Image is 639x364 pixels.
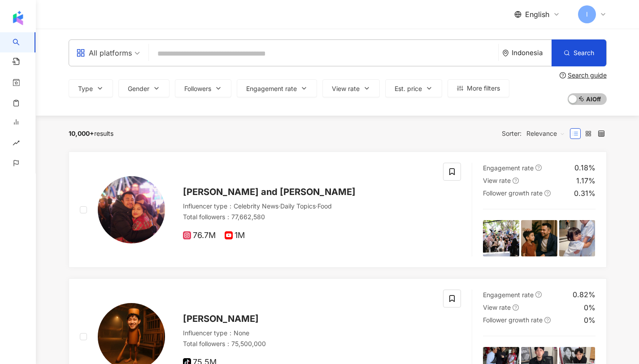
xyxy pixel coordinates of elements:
[525,9,549,19] span: English
[322,79,380,97] button: View rate
[183,339,433,348] div: Total followers ： 75,500,000
[280,202,316,210] span: Daily Topics
[483,291,534,299] span: Engagement rate
[118,79,170,97] button: Gender
[69,79,113,97] button: Type
[78,85,93,92] span: Type
[483,177,511,184] span: View rate
[544,317,551,323] span: question-circle
[234,202,278,210] span: Celebrity News
[183,186,356,197] span: [PERSON_NAME] and [PERSON_NAME]
[246,85,297,92] span: Engagement rate
[448,79,509,97] button: More filters
[69,130,113,137] div: results
[183,212,433,221] div: Total followers ： 77,662,580
[560,72,566,78] span: question-circle
[568,72,607,79] div: Search guide
[237,79,317,97] button: Engagement rate
[225,231,245,240] span: 1M
[332,85,360,92] span: View rate
[552,39,606,66] button: Search
[584,303,596,312] div: 0%
[69,130,94,137] span: 10,000+
[521,220,557,256] img: post-image
[483,316,543,324] span: Follower growth rate
[385,79,442,97] button: Est. price
[128,85,149,92] span: Gender
[502,50,509,56] span: environment
[574,188,596,198] div: 0.31%
[278,202,280,210] span: ·
[512,49,552,56] div: Indonesia
[395,85,422,92] span: Est. price
[183,202,433,211] div: Influencer type ：
[483,303,511,311] span: View rate
[535,291,542,298] span: question-circle
[98,176,165,243] img: KOL Avatar
[574,49,594,56] span: Search
[183,313,259,324] span: [PERSON_NAME]
[467,85,500,92] span: More filters
[184,85,211,92] span: Followers
[483,189,543,197] span: Follower growth rate
[76,48,85,57] span: appstore
[502,126,570,141] div: Sorter:
[76,46,132,60] div: All platforms
[316,202,317,210] span: ·
[573,290,596,299] div: 0.82%
[69,152,607,268] a: KOL Avatar[PERSON_NAME] and [PERSON_NAME]Influencer type：Celebrity News·Daily Topics·FoodTotal fo...
[13,134,20,154] span: rise
[584,315,596,325] div: 0%
[574,163,596,173] div: 0.18%
[317,202,332,210] span: Food
[559,220,596,256] img: post-image
[586,9,588,19] span: I
[13,32,45,53] a: search
[483,164,534,172] span: Engagement rate
[535,165,542,171] span: question-circle
[11,11,25,25] img: logo icon
[483,220,519,256] img: post-image
[183,329,433,338] div: Influencer type ： None
[513,178,519,184] span: question-circle
[576,176,596,186] div: 1.17%
[175,79,231,97] button: Followers
[513,304,519,311] span: question-circle
[183,231,216,240] span: 76.7M
[526,126,565,141] span: Relevance
[544,190,551,196] span: question-circle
